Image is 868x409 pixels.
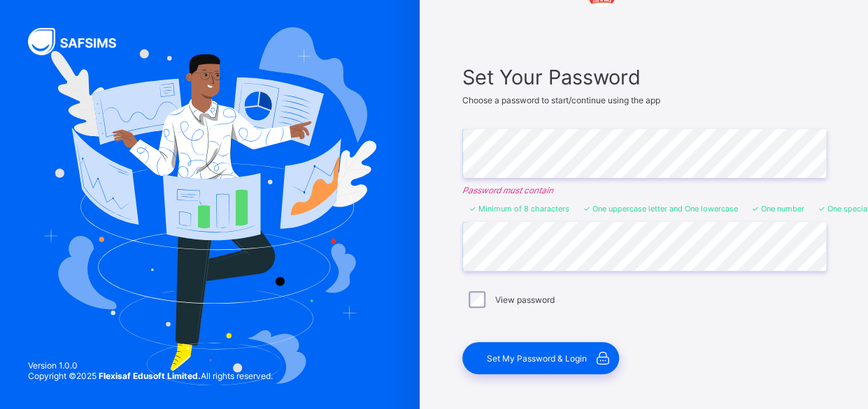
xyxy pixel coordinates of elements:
img: SAFSIMS Logo [28,28,133,55]
li: One uppercase letter and One lowercase [583,204,738,214]
label: View password [495,295,555,305]
em: Password must contain [462,185,826,195]
span: Set Your Password [462,65,826,89]
li: Minimum of 8 characters [469,204,569,214]
li: One number [752,204,804,214]
img: Hero Image [43,27,376,385]
span: Choose a password to start/continue using the app [462,95,660,105]
span: Version 1.0.0 [28,360,273,371]
span: Set My Password & Login [487,353,587,364]
span: Copyright © 2025 All rights reserved. [28,371,273,381]
strong: Flexisaf Edusoft Limited. [99,371,201,381]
